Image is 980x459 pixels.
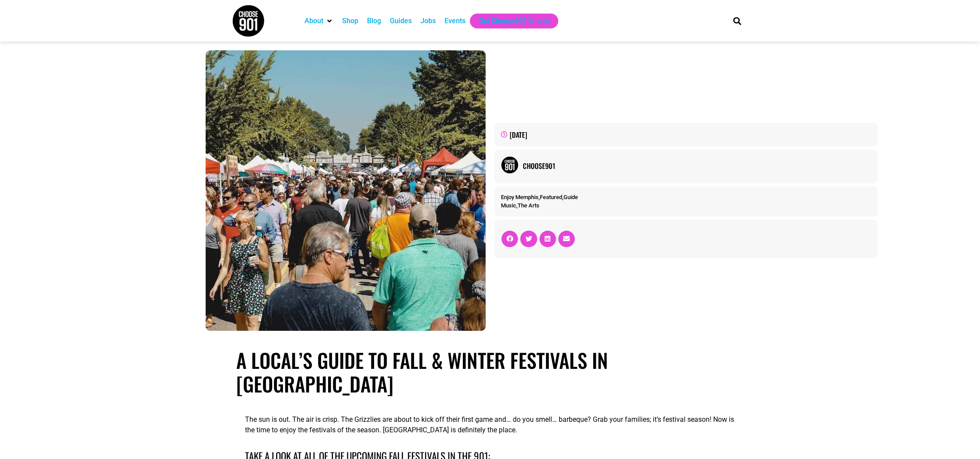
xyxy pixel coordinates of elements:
a: Blog [367,16,381,26]
p: The sun is out. The air is crisp. The Grizzlies are about to kick off their first game and… do yo... [245,414,735,435]
span: , [501,202,539,209]
img: Picture of Choose901 [501,156,518,174]
a: Shop [342,16,358,26]
div: Search [730,14,745,28]
a: Guide [563,194,578,200]
a: Enjoy Memphis [501,194,539,200]
time: [DATE] [510,130,527,140]
div: Share on email [558,231,575,247]
div: About [300,14,338,28]
a: Music [501,202,516,209]
div: Share on twitter [520,231,537,247]
a: Guides [390,16,412,26]
a: Choose901 [523,161,871,171]
a: Featured [540,194,562,200]
h1: A Local’s Guide to Fall & Winter Festivals in [GEOGRAPHIC_DATA] [236,348,744,396]
a: Jobs [420,16,436,26]
div: Share on facebook [501,231,518,247]
nav: Main nav [300,14,718,28]
div: Share on linkedin [539,231,556,247]
span: , , [501,194,578,200]
a: Events [444,16,465,26]
a: About [304,16,323,26]
a: The Arts [518,202,539,209]
a: Get Choose901 Emails [479,16,549,26]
